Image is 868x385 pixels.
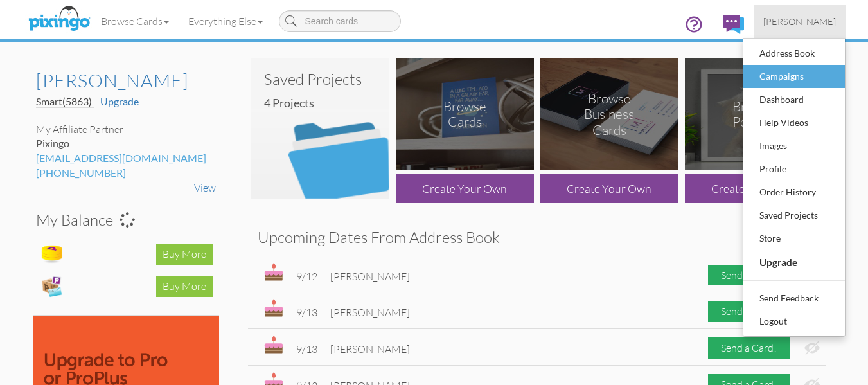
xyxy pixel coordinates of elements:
[743,88,845,111] a: Dashboard
[574,90,644,138] div: Browse Business Cards
[296,305,317,320] div: 9/13
[743,250,845,274] a: Upgrade
[25,3,93,35] img: pixingo logo
[754,5,846,38] a: [PERSON_NAME]
[264,97,386,110] h4: 4 Projects
[756,229,832,248] div: Store
[330,270,410,283] span: [PERSON_NAME]
[743,157,845,181] a: Profile
[296,342,317,357] div: 9/13
[264,336,283,354] img: bday.svg
[156,276,213,297] div: Buy More
[743,111,845,134] a: Help Videos
[743,310,845,333] a: Logout
[36,71,203,91] h2: [PERSON_NAME]
[756,206,832,225] div: Saved Projects
[100,95,139,107] a: Upgrade
[804,341,820,355] img: eye-ban.svg
[756,183,832,202] div: Order History
[743,134,845,157] a: Images
[62,95,92,107] span: (5863)
[279,10,401,32] input: Search cards
[743,42,845,65] a: Address Book
[743,287,845,310] a: Send Feedback
[756,252,832,273] div: Upgrade
[179,5,272,37] a: Everything Else
[36,71,216,91] a: [PERSON_NAME]
[36,95,92,107] span: Smart
[264,71,376,87] h3: Saved Projects
[194,181,216,194] a: View
[685,174,823,203] div: Create Your Own
[258,229,817,246] h3: Upcoming Dates From Address Book
[264,299,283,317] img: bday.svg
[756,44,832,63] div: Address Book
[36,122,216,137] div: My Affiliate Partner
[251,58,389,199] img: saved-projects2.png
[756,159,832,179] div: Profile
[708,265,790,286] div: Send a Card!
[540,174,678,203] div: Create Your Own
[756,113,832,132] div: Help Videos
[867,384,868,385] iframe: Chat
[743,204,845,227] a: Saved Projects
[743,65,845,88] a: Campaigns
[36,151,216,166] div: [EMAIL_ADDRESS][DOMAIN_NAME]
[39,273,65,299] img: expense-icon.png
[330,343,410,355] span: [PERSON_NAME]
[36,95,94,108] a: Smart(5863)
[39,241,65,267] img: points-icon.png
[708,301,790,322] div: Send a Card!
[264,263,283,281] img: bday.svg
[685,58,823,170] img: browse-posters.png
[296,269,317,284] div: 9/12
[156,244,213,265] div: Buy More
[756,136,832,156] div: Images
[756,289,832,308] div: Send Feedback
[723,15,744,34] img: comments.svg
[756,67,832,86] div: Campaigns
[36,166,216,181] div: [PHONE_NUMBER]
[396,58,534,170] img: browse-cards.png
[756,90,832,109] div: Dashboard
[540,58,678,170] img: browse-business-cards.png
[756,312,832,331] div: Logout
[36,211,206,228] h3: My Balance
[763,16,836,27] span: [PERSON_NAME]
[36,136,216,151] div: Pixingo
[91,5,179,37] a: Browse Cards
[330,306,410,319] span: [PERSON_NAME]
[396,174,534,203] div: Create Your Own
[743,227,845,250] a: Store
[719,98,788,130] div: Browse Posters
[708,337,790,359] div: Send a Card!
[743,181,845,204] a: Order History
[430,98,499,130] div: Browse Cards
